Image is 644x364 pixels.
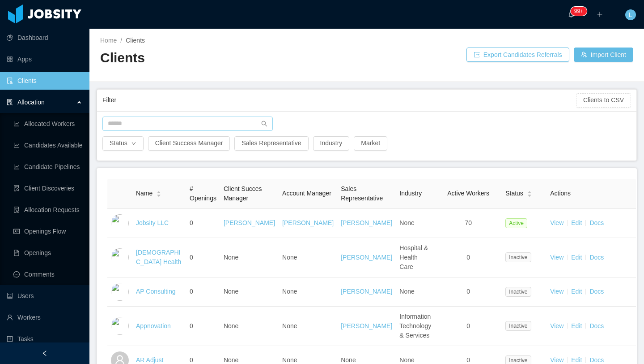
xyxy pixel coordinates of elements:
span: None [282,322,297,329]
a: Home [100,37,117,44]
a: Jobsity LLC [136,219,169,226]
a: icon: line-chartCandidate Pipelines [13,158,82,176]
img: 6a96eda0-fa44-11e7-9f69-c143066b1c39_5a5d5161a4f93-400w.png [111,317,129,335]
i: icon: search [261,121,267,127]
span: Inactive [505,321,531,331]
a: icon: auditClients [7,72,82,90]
a: icon: file-searchClient Discoveries [13,179,82,197]
a: [PERSON_NAME] [224,219,275,226]
span: Client Succes Manager [224,185,262,202]
span: None [224,254,238,261]
a: icon: messageComments [13,265,82,283]
a: Docs [589,219,604,226]
span: Hospital & Health Care [399,244,428,270]
td: 0 [435,307,502,346]
a: icon: line-chartCandidates Available [13,136,82,154]
h2: Clients [100,49,367,67]
div: Sort [156,190,161,196]
img: 6a95fc60-fa44-11e7-a61b-55864beb7c96_5a5d513336692-400w.png [111,283,129,301]
a: icon: file-textOpenings [13,244,82,262]
span: None [399,219,414,226]
i: icon: caret-down [527,193,532,196]
span: None [282,356,297,364]
a: Edit [571,254,582,261]
td: 70 [435,209,502,238]
div: Sort [527,190,532,196]
a: icon: idcardOpenings Flow [13,222,82,240]
a: [DEMOGRAPHIC_DATA] Health [136,249,181,265]
span: Actions [550,190,571,197]
a: icon: robotUsers [7,287,82,305]
button: icon: usergroup-addImport Client [574,48,633,62]
span: Industry [399,190,422,197]
a: icon: file-doneAllocation Requests [13,201,82,219]
i: icon: caret-up [157,190,161,193]
button: Market [354,136,387,151]
a: Edit [571,322,582,329]
a: Appnovation [136,322,171,329]
a: icon: appstoreApps [7,50,82,68]
span: Clients [126,37,145,44]
span: Inactive [505,252,531,262]
td: 0 [186,307,220,346]
span: Active [505,218,527,228]
a: View [550,356,563,364]
span: Name [136,189,153,198]
i: icon: caret-down [157,193,161,196]
button: icon: exportExport Candidates Referrals [466,48,569,62]
span: # Openings [190,185,216,202]
a: [PERSON_NAME] [341,322,392,329]
a: [PERSON_NAME] [282,219,334,226]
div: Filter [102,92,576,108]
a: [PERSON_NAME] [341,254,392,261]
td: 0 [186,238,220,277]
a: icon: line-chartAllocated Workers [13,115,82,133]
span: Sales Representative [341,185,383,202]
span: / [120,37,122,44]
span: None [341,356,356,364]
span: L [629,9,632,20]
a: Docs [589,288,604,295]
span: None [282,288,297,295]
a: AR Adjust [136,356,163,364]
button: Statusicon: down [102,136,144,151]
a: View [550,219,563,226]
span: Status [505,189,523,198]
span: Inactive [505,287,531,297]
td: 0 [186,209,220,238]
sup: 113 [571,7,587,16]
a: View [550,322,563,329]
a: icon: pie-chartDashboard [7,29,82,47]
i: icon: caret-up [527,190,532,193]
i: icon: bell [568,11,574,17]
td: 0 [435,238,502,277]
a: View [550,288,563,295]
a: Docs [589,322,604,329]
span: Allocation [17,99,45,106]
span: Account Manager [282,190,331,197]
img: dc41d540-fa30-11e7-b498-73b80f01daf1_657caab8ac997-400w.png [111,214,129,232]
a: icon: profileTasks [7,330,82,348]
a: Edit [571,219,582,226]
button: Sales Representative [234,136,308,151]
span: None [399,356,414,364]
a: AP Consulting [136,288,175,295]
a: [PERSON_NAME] [341,288,392,295]
span: None [224,322,238,329]
a: Docs [589,254,604,261]
button: Clients to CSV [576,93,631,108]
button: Client Success Manager [148,136,230,151]
span: None [282,254,297,261]
img: 6a8e90c0-fa44-11e7-aaa7-9da49113f530_5a5d50e77f870-400w.png [111,248,129,266]
a: Edit [571,288,582,295]
a: [PERSON_NAME] [341,219,392,226]
i: icon: plus [597,11,603,17]
a: Docs [589,356,604,364]
a: Edit [571,356,582,364]
span: None [224,356,238,364]
span: Information Technology & Services [399,313,431,339]
span: None [224,288,238,295]
td: 0 [435,277,502,307]
span: None [399,288,414,295]
td: 0 [186,277,220,307]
